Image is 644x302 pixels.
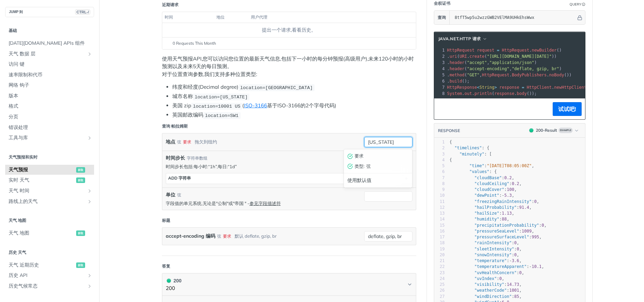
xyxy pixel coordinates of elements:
span: 1.13 [502,211,512,216]
span: body [517,91,527,96]
span: "sleetIntensity" [474,247,514,251]
span: BodyPublishers [512,73,546,77]
span: 0 [534,199,536,204]
span: : , [450,235,542,239]
span: 访问 键 [9,61,92,68]
div: 拖欠到纽约 [195,137,217,147]
span: 14.73 [507,282,519,287]
button: 查询 [434,11,450,24]
th: 用户代理 [248,12,402,23]
span: location=SW1 [205,113,238,118]
span: "weatherCode" [474,288,507,293]
span: . (); [447,79,470,84]
li: 美国 zip ( 基于ISO-3166的2个字母代码) [172,102,416,110]
a: [DATE][DOMAIN_NAME] APIs 组件 [5,38,94,48]
span: 3.6 [512,258,519,263]
span: "GET" [467,73,479,77]
span: CTRL-/ [75,9,90,15]
div: 1 [434,139,445,145]
span: HttpRequest [502,48,529,53]
button: JUMP 到CTRL-/ [5,7,94,17]
span: : , [450,199,539,204]
span: "hailProbability" [474,205,517,210]
span: 0 [514,252,517,257]
a: 天气 时间显示天气时间表的子页面 [5,186,94,196]
span: HttpRequest [447,48,474,53]
span: < [477,85,479,90]
span: 错误处理 [9,124,92,131]
div: 18 [434,240,445,246]
span: . ( , . . ()) [447,73,572,77]
span: "visibility" [474,282,504,287]
div: 23 [434,270,445,276]
div: 4 [434,66,446,72]
span: "cloudCeiling" [474,181,509,186]
span: . . ( . ()); [447,91,537,96]
div: 1 [434,47,446,53]
span: "application/json" [489,60,534,65]
span: 1009 [522,229,532,234]
span: 时间步长 [166,154,185,162]
span: 200 [167,279,171,283]
label: accept-encoding 编码 [166,231,215,241]
span: 10.1 [532,264,542,269]
div: 16 [434,228,445,234]
span: : , [450,264,544,269]
div: 答复 [162,263,170,269]
div: 6 [434,169,445,175]
div: 5 [434,163,445,169]
th: 时间 [162,12,214,23]
span: "accept-encoding" [467,66,509,71]
span: - [502,193,504,198]
span: URI [460,54,467,59]
input: apikey [451,11,576,24]
span: newHttpClient [554,85,586,90]
span: : , [450,247,522,251]
a: 参见字段描述符 [249,201,281,206]
span: 0 [499,276,502,281]
span: location=10001 US [193,104,241,109]
span: "uvIndex" [474,276,497,281]
span: newBuilder [532,48,556,53]
div: 5 [434,72,446,78]
button: 显示路线上天气的子页面 [87,199,92,204]
div: 默认 deflate, gzip, br [235,231,277,241]
span: 0 [514,240,517,245]
span: 速率限制和代币 [9,72,92,78]
span: 历史气候常态 [9,283,85,290]
span: header [450,60,464,65]
span: "temperature" [474,258,507,263]
div: 14 [434,216,445,222]
div: 3 [434,60,446,66]
a: 路线上的天气显示路线上天气的子页面 [5,196,94,207]
button: 200200-ResultExample [526,127,582,134]
span: : , [450,181,522,186]
span: 获取 [76,177,85,183]
a: 历史 API显示历史 API 的子页面 [5,270,94,281]
span: println [474,91,492,96]
span: "precipitationProbability" [474,223,539,228]
div: 8 [434,181,445,187]
span: request [477,48,494,53]
a: 工具与库显示工具和库的子页面 [5,133,94,143]
span: "hailSize" [474,211,499,216]
div: 8 [434,90,446,97]
span: : , [450,294,522,299]
span: 1001 [509,288,519,293]
div: 近期请求 [162,2,178,8]
div: 字符串数组 [187,155,207,161]
span: : [ [450,152,492,157]
span: System [447,91,462,96]
div: 22 [434,264,445,270]
span: 有效 [347,163,353,169]
span: header [450,66,464,71]
div: 弦 [177,192,181,198]
span: : { [450,169,497,174]
span: : , [450,211,514,216]
span: : , [450,288,522,293]
span: 版本 [9,93,92,99]
span: = [497,48,499,53]
span: 网络 钩子 [9,82,92,89]
span: "pressureSeaLevel" [474,229,519,234]
span: "[URL][DOMAIN_NAME][DATE]" [487,54,552,59]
